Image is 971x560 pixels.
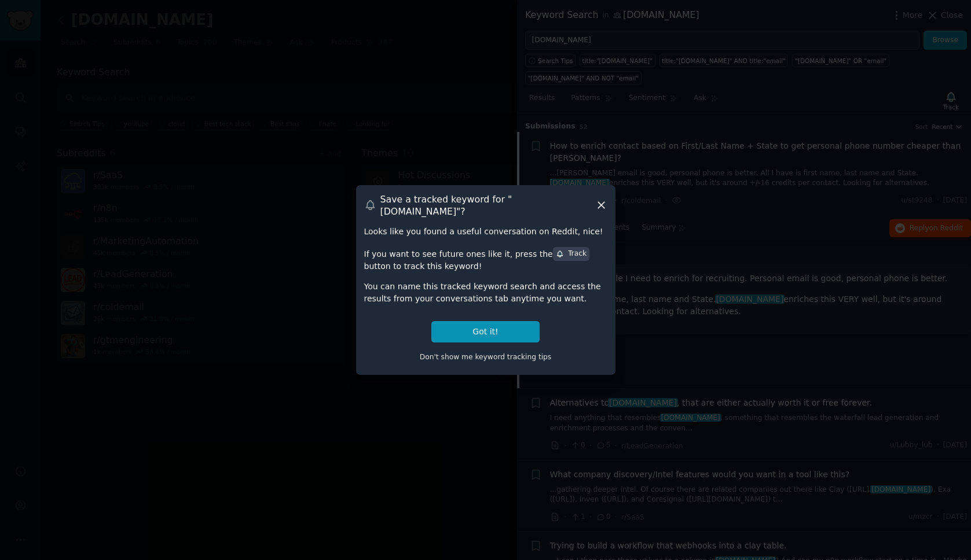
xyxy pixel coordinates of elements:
[364,246,607,272] div: If you want to see future ones like it, press the button to track this keyword!
[420,353,552,361] span: Don't show me keyword tracking tips
[380,193,595,218] h3: Save a tracked keyword for " [DOMAIN_NAME] "?
[364,281,607,305] div: You can name this tracked keyword search and access the results from your conversations tab anyti...
[431,321,539,342] button: Got it!
[556,249,587,259] div: Track
[364,226,607,238] div: Looks like you found a useful conversation on Reddit, nice!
